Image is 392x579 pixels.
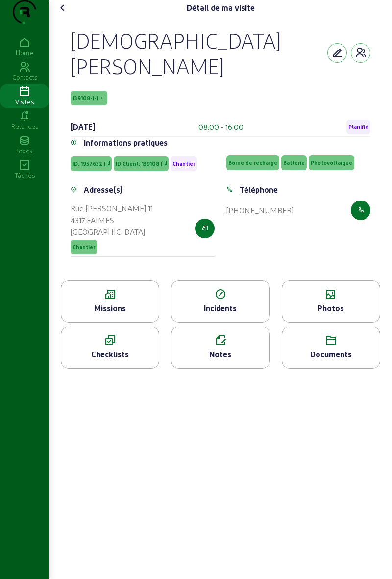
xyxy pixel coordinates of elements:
[226,204,294,216] div: [PHONE_NUMBER]
[311,159,352,166] span: Photovoltaique
[84,184,122,196] div: Adresse(s)
[73,244,95,251] span: Chantier
[172,160,195,167] span: Chantier
[61,302,159,314] div: Missions
[61,349,159,360] div: Checklists
[71,121,95,133] div: [DATE]
[116,160,159,167] span: ID Client: 139108
[171,349,269,360] div: Notes
[73,160,102,167] span: ID: 1957632
[240,184,278,196] div: Téléphone
[187,2,255,14] div: Détail de ma visite
[198,121,244,133] div: 08:00 - 16:00
[282,302,380,314] div: Photos
[71,202,153,214] div: Rue [PERSON_NAME] 11
[171,302,269,314] div: Incidents
[283,159,305,166] span: Batterie
[71,214,153,226] div: 4317 FAIMES
[71,27,327,78] div: [DEMOGRAPHIC_DATA][PERSON_NAME]
[228,159,277,166] span: Borne de recharge
[282,349,380,360] div: Documents
[71,226,153,238] div: [GEOGRAPHIC_DATA]
[73,95,98,101] span: 139108-1-1
[84,137,168,149] div: Informations pratiques
[348,124,368,130] span: Planifié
